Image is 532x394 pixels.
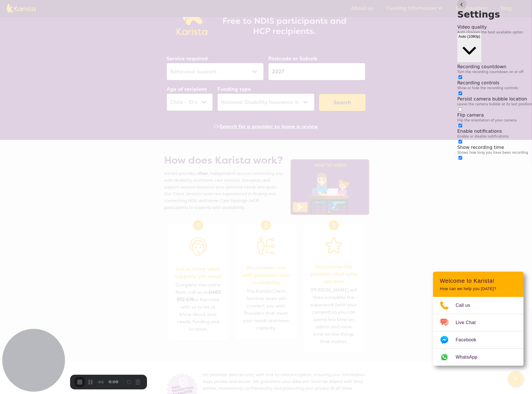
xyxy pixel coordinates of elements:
p: How can we help you [DATE]? [440,286,517,291]
span: WhatsApp [456,353,484,361]
span: Live Chat [456,318,483,327]
ul: Choose channel [433,297,524,366]
span: Facebook [456,336,483,344]
span: Call us [456,301,477,310]
a: Web link opens in a new tab. [433,349,524,366]
h2: Welcome to Karista! [440,277,517,284]
div: Channel Menu [433,272,524,366]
